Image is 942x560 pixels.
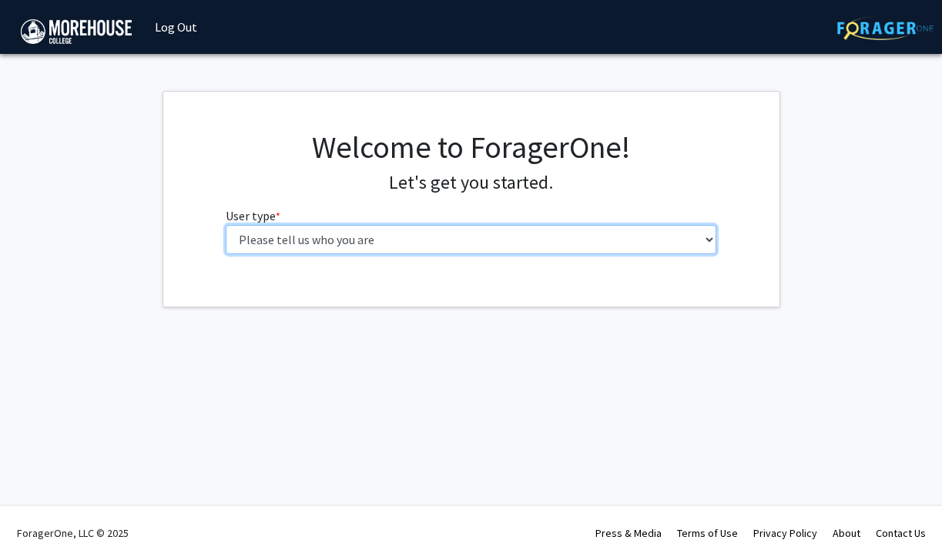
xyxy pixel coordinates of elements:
[226,172,716,194] h4: Let's get you started.
[21,19,132,44] img: Morehouse College Logo
[753,526,817,540] a: Privacy Policy
[833,526,860,540] a: About
[17,506,129,560] div: ForagerOne, LLC © 2025
[226,206,280,225] label: User type
[837,16,934,40] img: ForagerOne Logo
[876,526,926,540] a: Contact Us
[677,526,738,540] a: Terms of Use
[595,526,662,540] a: Press & Media
[226,129,716,166] h1: Welcome to ForagerOne!
[12,491,65,548] iframe: Chat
